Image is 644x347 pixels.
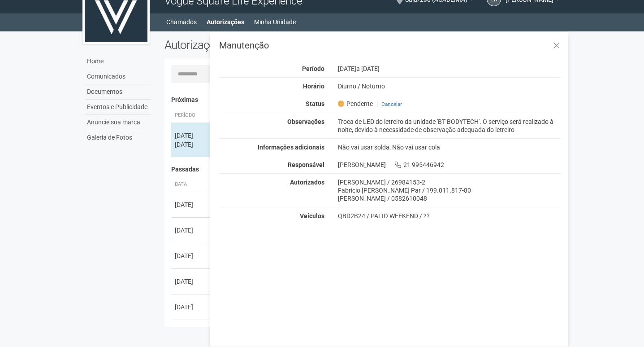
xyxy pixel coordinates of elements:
strong: Período [302,65,324,72]
a: Minha Unidade [254,16,296,28]
div: [DATE] [175,251,208,260]
div: Fabricio [PERSON_NAME] Par / 199.011.817-80 [338,186,562,194]
strong: Observações [287,118,324,125]
h3: Manutenção [219,41,561,50]
span: Pendente [338,100,373,108]
th: Período [171,108,212,123]
div: [DATE] [175,303,208,312]
a: Comunicados [85,69,151,84]
h2: Autorizações [164,38,356,52]
div: Troca de LED do letreiro da unidade 'BT BODYTECH'. O serviço será realizado à noite, devido à nec... [331,118,568,134]
a: Autorizações [207,16,244,28]
strong: Status [306,100,324,107]
div: [DATE] [175,140,208,149]
div: [PERSON_NAME] / 26984153-2 [338,178,562,186]
strong: Veículos [300,212,324,220]
a: Anuncie sua marca [85,115,151,130]
h4: Próximas [171,97,555,103]
a: Documentos [85,84,151,100]
div: Diurno / Noturno [331,82,568,90]
strong: Responsável [288,161,324,168]
a: Chamados [166,16,197,28]
a: Eventos e Publicidade [85,100,151,115]
span: a [DATE] [356,65,380,72]
strong: Informações adicionais [258,144,324,151]
div: QBD2B24 / PALIO WEEKEND / ?? [338,212,562,220]
div: [PERSON_NAME] 21 995446942 [331,161,568,169]
span: | [376,101,378,107]
div: [PERSON_NAME] / 0582610048 [338,194,562,202]
a: Galeria de Fotos [85,130,151,145]
div: Não vai usar solda, Não vai usar cola [331,143,568,151]
th: Data [171,177,212,192]
strong: Autorizados [290,179,324,186]
h4: Passadas [171,166,555,173]
div: [DATE] [175,200,208,209]
a: Cancelar [381,101,402,107]
div: [DATE] [331,65,568,73]
div: [DATE] [175,277,208,286]
strong: Horário [303,83,324,90]
div: [DATE] [175,131,208,140]
div: [DATE] [175,226,208,235]
a: Home [85,54,151,69]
